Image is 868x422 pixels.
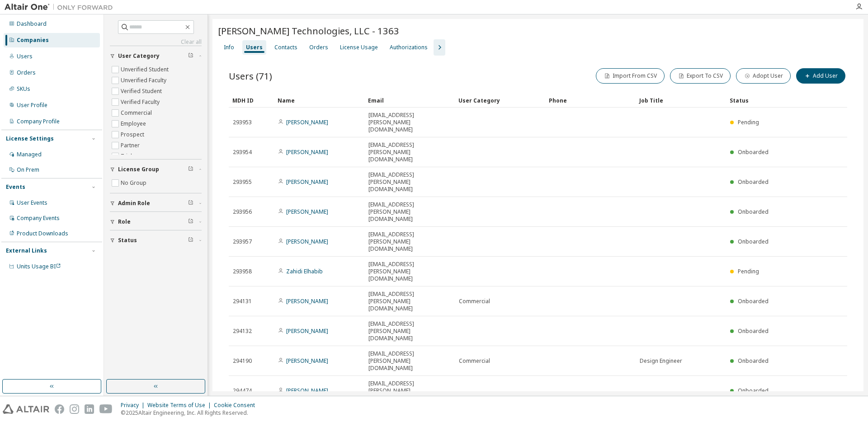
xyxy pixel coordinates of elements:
span: 294132 [233,328,252,335]
div: On Prem [17,166,39,173]
div: User Events [17,199,47,206]
button: User Category [110,46,202,66]
div: Privacy [121,402,147,409]
img: youtube.svg [99,404,113,414]
div: Info [224,44,234,51]
span: Units Usage BI [17,263,61,270]
div: SKUs [17,85,30,93]
div: Product Downloads [17,230,68,237]
span: Users (71) [229,70,272,82]
span: 294190 [233,357,252,365]
label: Unverified Student [121,64,170,75]
button: Role [110,212,202,232]
a: [PERSON_NAME] [286,327,328,335]
div: Website Terms of Use [147,402,214,409]
div: License Usage [340,44,378,51]
span: Pending [738,118,759,126]
span: Commercial [459,357,490,365]
label: Verified Faculty [121,97,161,108]
a: [PERSON_NAME] [286,118,328,126]
label: No Group [121,178,148,188]
span: Onboarded [738,208,769,216]
a: Zahidi Elhabib [286,267,323,275]
div: Orders [17,69,36,76]
span: Role [118,218,131,225]
div: Job Title [639,93,722,108]
div: External Links [6,247,47,254]
div: MDH ID [232,93,270,108]
span: [EMAIL_ADDRESS][PERSON_NAME][DOMAIN_NAME] [368,171,451,193]
a: [PERSON_NAME] [286,148,328,156]
div: Orders [309,44,328,51]
span: Onboarded [738,327,769,335]
span: [PERSON_NAME] Technologies, LLC - 1363 [218,24,399,37]
a: Clear all [110,38,202,46]
img: altair_logo.svg [3,404,49,414]
button: Adopt User [736,68,791,84]
span: [EMAIL_ADDRESS][PERSON_NAME][DOMAIN_NAME] [368,320,451,342]
div: Company Profile [17,118,60,125]
div: Users [17,53,33,60]
span: 294131 [233,298,252,305]
div: Status [730,93,793,108]
button: Import From CSV [596,68,665,84]
button: Export To CSV [670,68,731,84]
p: © 2025 Altair Engineering, Inc. All Rights Reserved. [121,409,260,417]
span: Clear filter [188,52,193,60]
span: 293956 [233,208,252,216]
span: [EMAIL_ADDRESS][PERSON_NAME][DOMAIN_NAME] [368,291,451,312]
div: Users [246,44,263,51]
div: Companies [17,37,49,44]
span: Clear filter [188,166,193,173]
label: Partner [121,140,142,151]
img: facebook.svg [55,404,64,414]
a: [PERSON_NAME] [286,208,328,216]
span: [EMAIL_ADDRESS][PERSON_NAME][DOMAIN_NAME] [368,350,451,372]
button: Admin Role [110,193,202,213]
div: Email [368,93,451,108]
a: [PERSON_NAME] [286,178,328,186]
span: Onboarded [738,178,769,186]
a: [PERSON_NAME] [286,297,328,305]
span: Onboarded [738,148,769,156]
div: User Category [458,93,542,108]
label: Prospect [121,129,146,140]
a: [PERSON_NAME] [286,357,328,365]
span: [EMAIL_ADDRESS][PERSON_NAME][DOMAIN_NAME] [368,112,451,133]
div: Events [6,183,25,191]
span: Clear filter [188,237,193,244]
span: 293953 [233,119,252,126]
span: Design Engineer [640,357,682,365]
div: License Settings [6,135,54,142]
span: [EMAIL_ADDRESS][PERSON_NAME][DOMAIN_NAME] [368,380,451,402]
span: Status [118,237,137,244]
span: [EMAIL_ADDRESS][PERSON_NAME][DOMAIN_NAME] [368,201,451,223]
span: 293957 [233,238,252,245]
div: Managed [17,151,42,158]
div: Company Events [17,215,60,222]
div: Dashboard [17,20,47,28]
span: Commercial [459,298,490,305]
label: Trial [121,151,134,162]
span: Onboarded [738,297,769,305]
img: linkedin.svg [85,404,94,414]
span: Clear filter [188,200,193,207]
img: Altair One [5,3,118,12]
label: Verified Student [121,86,164,97]
button: Status [110,230,202,250]
div: User Profile [17,102,47,109]
span: User Category [118,52,160,60]
span: 293954 [233,149,252,156]
span: 293958 [233,268,252,275]
span: [EMAIL_ADDRESS][PERSON_NAME][DOMAIN_NAME] [368,231,451,253]
span: 294474 [233,387,252,394]
button: Add User [796,68,845,84]
span: [EMAIL_ADDRESS][PERSON_NAME][DOMAIN_NAME] [368,261,451,282]
label: Commercial [121,108,154,118]
span: Onboarded [738,357,769,365]
span: License Group [118,166,159,173]
span: Admin Role [118,200,150,207]
img: instagram.svg [70,404,79,414]
div: Cookie Consent [214,402,260,409]
label: Unverified Faculty [121,75,168,86]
